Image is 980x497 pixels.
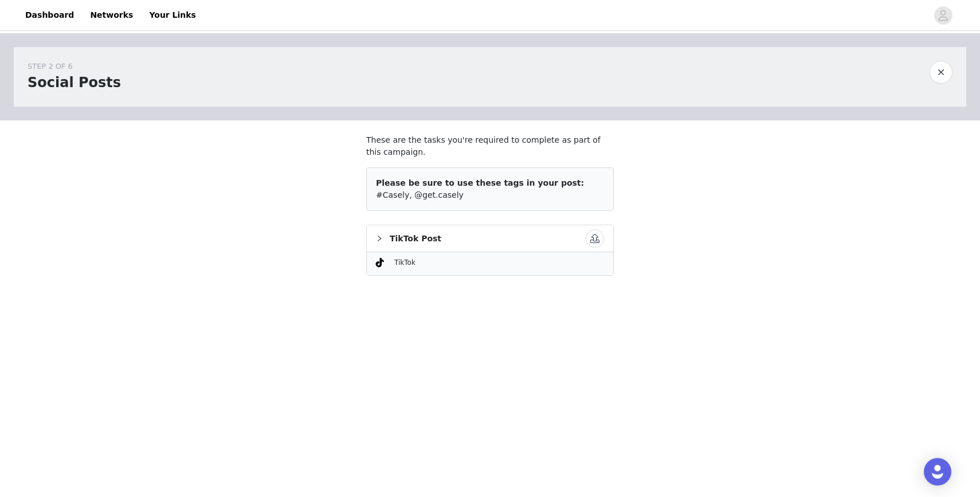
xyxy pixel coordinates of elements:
div: STEP 2 OF 6 [28,61,121,72]
i: icon: right [376,235,383,242]
span: Please be sure to use these tags in your post: [376,178,584,187]
a: Networks [83,2,140,28]
div: icon: rightTikTok Post [367,225,613,252]
span: #Casely, @get.casely [376,190,464,199]
h1: Social Posts [28,72,121,93]
div: Open Intercom Messenger [924,458,951,486]
span: TikTok [394,259,415,267]
a: Your Links [142,2,203,28]
div: avatar [938,6,948,25]
a: Dashboard [18,2,81,28]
